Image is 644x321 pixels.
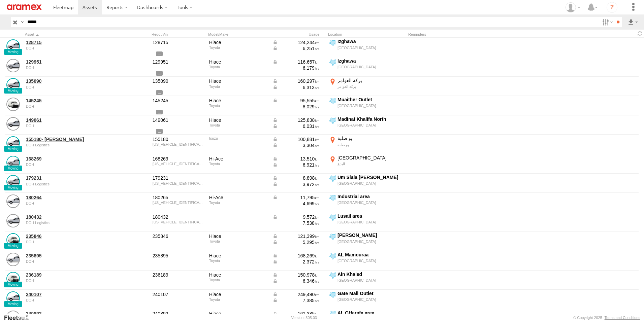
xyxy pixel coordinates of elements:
[209,311,268,317] div: Hiace
[337,174,405,180] div: Um Slala [PERSON_NAME]
[152,32,205,37] div: Rego./Vin
[607,2,617,13] i: ?
[26,117,118,123] a: 149061
[209,39,268,45] div: Hiace
[605,316,640,320] a: Terms and Conditions
[328,58,406,76] label: Click to View Current Location
[153,220,204,224] div: JTFLMFCP8S6012479
[26,201,118,205] div: undefined
[209,162,268,166] div: Toyota
[291,316,317,320] div: Version: 305.03
[328,38,406,57] label: Click to View Current Location
[26,85,118,89] div: undefined
[153,142,204,146] div: JAMKP34T5R7P00797
[6,136,20,150] a: View Asset Details
[272,297,320,304] div: Data from Vehicle CANbus
[153,272,204,278] div: 236189
[600,17,614,27] label: Search Filter Options
[153,311,204,317] div: 240892
[209,156,268,162] div: Hi-Ace
[156,51,163,56] span: View Asset Details to show all tags
[6,272,20,285] a: View Asset Details
[6,117,20,131] a: View Asset Details
[6,291,20,305] a: View Asset Details
[272,98,320,104] div: Data from Vehicle CANbus
[272,253,320,259] div: Data from Vehicle CANbus
[209,259,268,263] div: Toyota
[209,123,268,127] div: Toyota
[209,98,268,104] div: Hiace
[337,290,405,296] div: Gate Mall Outlet
[153,98,204,104] div: 145245
[209,297,268,301] div: Toyota
[337,252,405,258] div: AL Mamouraa
[6,39,20,53] a: View Asset Details
[6,194,20,208] a: View Asset Details
[26,240,118,244] div: undefined
[209,253,268,259] div: Hiace
[209,59,268,65] div: Hiace
[6,59,20,72] a: View Asset Details
[337,77,405,83] div: بركة العوامر
[20,17,25,27] label: Search Query
[627,17,639,27] label: Export results as...
[4,314,35,321] a: Visit our Website
[26,104,118,108] div: undefined
[272,272,320,278] div: Data from Vehicle CANbus
[272,59,320,65] div: Data from Vehicle CANbus
[337,193,405,200] div: Industrial area
[26,39,118,45] a: 128715
[26,259,118,263] div: undefined
[26,156,118,162] a: 168269
[328,232,406,250] label: Click to View Current Location
[272,39,320,45] div: Data from Vehicle CANbus
[337,297,405,302] div: [GEOGRAPHIC_DATA]
[563,2,583,12] div: Mohammed Fahim
[272,142,320,148] div: Data from Vehicle CANbus
[328,155,406,173] label: Click to View Current Location
[153,136,204,142] div: 155180
[26,78,118,84] a: 135090
[153,156,204,162] div: 168269
[337,65,405,69] div: [GEOGRAPHIC_DATA]
[26,221,118,225] div: undefined
[153,201,204,205] div: JTFLMFCP8S6012627
[337,123,405,128] div: [GEOGRAPHIC_DATA]
[6,253,20,266] a: View Asset Details
[26,291,118,297] a: 240107
[26,163,118,167] div: undefined
[408,32,516,37] div: Reminders
[6,78,20,92] a: View Asset Details
[337,239,405,244] div: [GEOGRAPHIC_DATA]
[272,278,320,284] div: Data from Vehicle CANbus
[272,201,320,207] div: 4,699
[337,162,405,166] div: البدع
[328,174,406,192] label: Click to View Current Location
[6,214,20,227] a: View Asset Details
[209,117,268,123] div: Hiace
[26,182,118,186] div: undefined
[153,175,204,181] div: 179231
[209,291,268,297] div: Hiace
[6,98,20,111] a: View Asset Details
[328,271,406,289] label: Click to View Current Location
[337,103,405,108] div: [GEOGRAPHIC_DATA]
[153,59,204,65] div: 129951
[328,213,406,231] label: Click to View Current Location
[272,78,320,84] div: Data from Vehicle CANbus
[272,156,320,162] div: Data from Vehicle CANbus
[26,143,118,147] div: undefined
[272,239,320,245] div: Data from Vehicle CANbus
[6,156,20,169] a: View Asset Details
[26,46,118,50] div: undefined
[328,97,406,115] label: Click to View Current Location
[26,233,118,239] a: 235846
[337,84,405,89] div: بركة العوامر
[153,233,204,239] div: 235846
[337,155,405,161] div: [GEOGRAPHIC_DATA]
[153,291,204,297] div: 240107
[209,194,268,201] div: Hi-Ace
[272,123,320,129] div: Data from Vehicle CANbus
[26,253,118,259] a: 235895
[272,194,320,201] div: Data from Vehicle CANbus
